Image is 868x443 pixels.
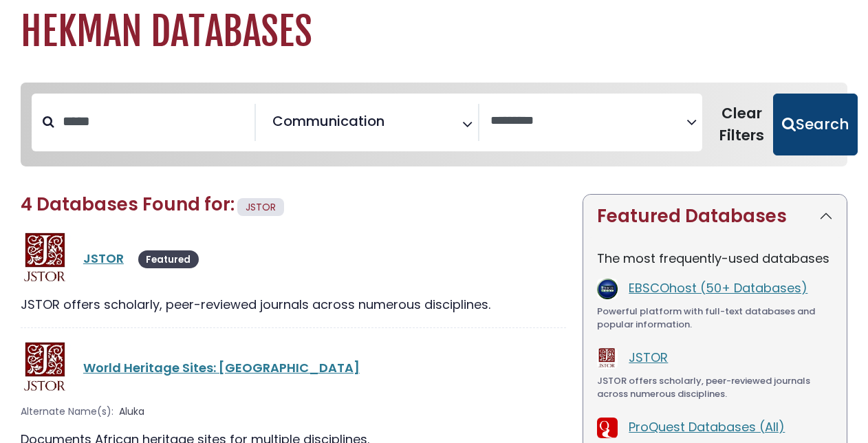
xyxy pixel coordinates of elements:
h1: Hekman Databases [21,9,847,55]
span: Alternate Name(s): [21,404,113,419]
textarea: Search [387,118,397,133]
button: Clear Filters [710,94,773,155]
input: Search database by title or keyword [54,110,254,133]
a: EBSCOhost (50+ Databases) [629,279,807,296]
div: JSTOR offers scholarly, peer-reviewed journals across numerous disciplines. [21,295,566,314]
nav: Search filters [21,83,847,166]
span: Communication [272,111,384,131]
span: JSTOR [246,200,276,214]
div: JSTOR offers scholarly, peer-reviewed journals across numerous disciplines. [597,374,833,401]
textarea: Search [490,114,686,129]
a: JSTOR [83,250,124,267]
span: Featured [138,250,199,268]
a: World Heritage Sites: [GEOGRAPHIC_DATA] [83,359,360,376]
a: JSTOR [629,349,668,366]
a: ProQuest Databases (All) [629,418,785,435]
p: The most frequently-used databases [597,249,833,268]
button: Featured Databases [583,195,847,238]
button: Submit for Search Results [773,94,858,155]
li: Communication [267,111,384,131]
span: Aluka [119,404,144,419]
div: Powerful platform with full-text databases and popular information. [597,305,833,332]
span: 4 Databases Found for: [21,192,235,217]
